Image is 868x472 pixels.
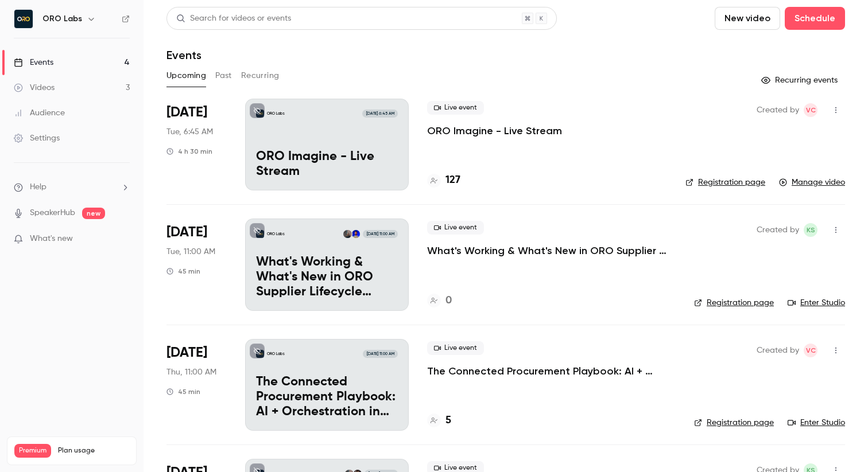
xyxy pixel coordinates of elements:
span: [DATE] 11:00 AM [363,230,397,238]
span: [DATE] [166,103,207,122]
h1: Events [166,48,201,62]
button: Recurring [241,67,280,85]
h4: 0 [445,293,452,309]
span: Live event [427,221,484,235]
div: Search for videos or events [176,13,291,25]
a: What's Working & What's New in ORO Supplier Lifecycle Mangement [427,244,676,258]
h6: ORO Labs [42,13,82,25]
div: Oct 16 Thu, 11:00 AM (America/Detroit) [166,339,227,431]
h4: 5 [445,413,451,428]
a: Registration page [685,177,765,188]
button: Upcoming [166,67,206,85]
span: Thu, 11:00 AM [166,366,216,378]
a: Enter Studio [788,297,845,309]
span: Vlad Croitoru [804,103,817,117]
a: The Connected Procurement Playbook: AI + Orchestration in Action [427,364,676,378]
div: Settings [14,132,60,144]
span: [DATE] [166,223,207,241]
p: What's Working & What's New in ORO Supplier Lifecycle Mangement [256,255,398,299]
span: [DATE] 11:00 AM [363,350,397,358]
a: What's Working & What's New in ORO Supplier Lifecycle MangementORO LabsHrishi KaikiniKelli Stanle... [245,219,409,310]
iframe: Noticeable Trigger [116,234,130,244]
a: Manage video [779,177,845,188]
div: 45 min [166,387,200,396]
p: ORO Labs [267,111,285,116]
span: What's new [30,233,73,245]
div: Oct 7 Tue, 12:45 PM (Europe/Amsterdam) [166,99,227,190]
a: Registration page [694,297,774,309]
div: Videos [14,82,55,93]
div: Oct 14 Tue, 10:00 AM (America/Chicago) [166,219,227,310]
div: Events [14,57,53,68]
a: SpeakerHub [30,207,75,219]
span: Live event [427,341,484,355]
img: ORO Labs [14,10,33,28]
li: help-dropdown-opener [14,181,130,193]
span: new [82,208,105,219]
span: KS [807,223,815,237]
span: Created by [757,103,799,117]
button: Schedule [785,7,845,30]
p: The Connected Procurement Playbook: AI + Orchestration in Action [256,375,398,419]
span: Help [30,181,46,193]
p: ORO Labs [267,231,285,237]
div: Audience [14,107,65,119]
img: Hrishi Kaikini [352,230,360,238]
div: 4 h 30 min [166,147,212,156]
span: Created by [757,344,799,357]
p: ORO Labs [267,351,285,357]
p: ORO Imagine - Live Stream [256,150,398,180]
a: 5 [427,413,451,428]
a: ORO Imagine - Live Stream [427,124,562,138]
button: Recurring events [756,71,845,89]
span: Tue, 11:00 AM [166,246,215,258]
span: [DATE] 6:45 AM [362,110,397,118]
a: Registration page [694,417,774,428]
a: 127 [427,173,460,188]
a: The Connected Procurement Playbook: AI + Orchestration in ActionORO Labs[DATE] 11:00 AMThe Connec... [245,339,409,431]
a: Enter Studio [788,417,845,428]
span: Live event [427,101,484,115]
button: Past [215,67,232,85]
span: Premium [14,444,51,458]
img: Kelli Stanley [343,230,351,238]
span: Tue, 6:45 AM [166,126,213,138]
span: VC [806,103,816,117]
span: Plan usage [58,446,129,455]
a: 0 [427,293,452,309]
span: Vlad Croitoru [804,344,817,357]
h4: 127 [445,173,460,188]
span: Kelli Stanley [804,223,817,237]
span: Created by [757,223,799,237]
div: 45 min [166,267,200,276]
a: ORO Imagine - Live StreamORO Labs[DATE] 6:45 AMORO Imagine - Live Stream [245,99,409,190]
button: New video [715,7,780,30]
span: [DATE] [166,344,207,362]
span: VC [806,344,816,357]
